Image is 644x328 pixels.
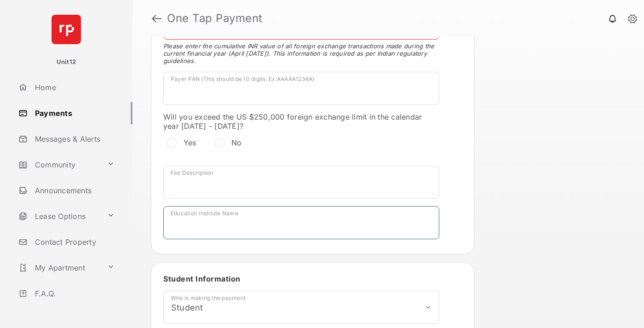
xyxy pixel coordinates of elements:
[15,154,103,176] a: Community
[15,205,103,227] a: Lease Options
[163,274,241,283] span: Student Information
[52,15,81,44] img: svg+xml;base64,PHN2ZyB4bWxucz0iaHR0cDovL3d3dy53My5vcmcvMjAwMC9zdmciIHdpZHRoPSI2NCIgaGVpZ2h0PSI2NC...
[15,257,103,279] a: My Apartment
[163,112,439,131] label: Will you exceed the US $250,000 foreign exchange limit in the calendar year [DATE] - [DATE]?
[163,42,439,64] span: Please enter the cumulative INR value of all foreign exchange transactions made during the curren...
[167,13,263,24] strong: One Tap Payment
[15,179,132,201] a: Announcements
[15,231,132,253] a: Contact Property
[184,138,196,147] label: Yes
[57,58,76,67] p: Unit12
[15,102,132,124] a: Payments
[15,76,132,98] a: Home
[231,138,242,147] label: No
[15,282,132,305] a: F.A.Q.
[15,128,132,150] a: Messages & Alerts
